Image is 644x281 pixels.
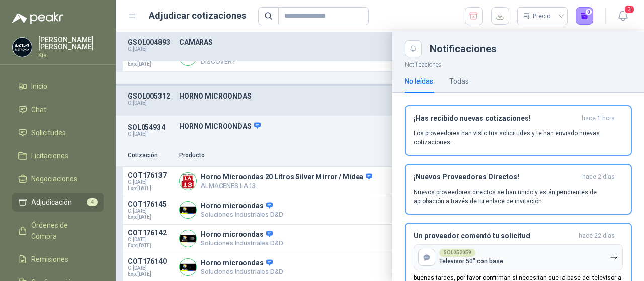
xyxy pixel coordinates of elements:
a: Solicitudes [12,123,104,142]
a: Inicio [12,77,104,96]
p: Notificaciones [392,57,644,70]
span: Remisiones [31,254,68,265]
button: 3 [614,7,632,25]
p: Los proveedores han visto tus solicitudes y te han enviado nuevas cotizaciones. [414,129,623,147]
h1: Adjudicar cotizaciones [149,9,246,23]
div: Todas [449,76,469,87]
span: hace 2 días [582,173,615,181]
a: Chat [12,100,104,119]
span: Órdenes de Compra [31,220,94,242]
p: [PERSON_NAME] [PERSON_NAME] [38,36,104,50]
span: hace 1 hora [582,114,615,123]
div: No leídas [405,76,433,87]
div: Notificaciones [430,44,632,54]
img: Company Logo [13,38,32,57]
p: Televisor 50" con base [439,258,503,265]
div: SOL052059 [439,249,475,257]
a: Licitaciones [12,146,104,165]
span: Negociaciones [31,173,77,184]
a: Remisiones [12,250,104,269]
span: 3 [624,5,635,14]
span: Inicio [31,81,47,92]
a: Órdenes de Compra [12,216,104,246]
img: Logo peakr [12,12,63,24]
a: Negociaciones [12,169,104,189]
button: ¡Nuevos Proveedores Directos!hace 2 días Nuevos proveedores directos se han unido y están pendien... [405,164,632,215]
h3: ¡Nuevos Proveedores Directos! [414,173,578,181]
button: SOL052059Televisor 50" con base [414,244,623,270]
p: Nuevos proveedores directos se han unido y están pendientes de aprobación a través de tu enlace d... [414,188,623,206]
p: Kia [38,52,104,58]
span: Chat [31,104,46,115]
button: Close [405,40,422,57]
span: Licitaciones [31,150,68,161]
h3: ¡Has recibido nuevas cotizaciones! [414,114,578,123]
a: Adjudicación4 [12,193,104,212]
button: ¡Has recibido nuevas cotizaciones!hace 1 hora Los proveedores han visto tus solicitudes y te han ... [405,105,632,156]
span: Solicitudes [31,127,66,138]
button: 0 [576,7,594,25]
h3: Un proveedor comentó tu solicitud [414,232,575,240]
span: hace 22 días [579,232,615,240]
span: 4 [87,198,98,206]
span: Adjudicación [31,197,72,208]
div: Precio [523,9,552,24]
